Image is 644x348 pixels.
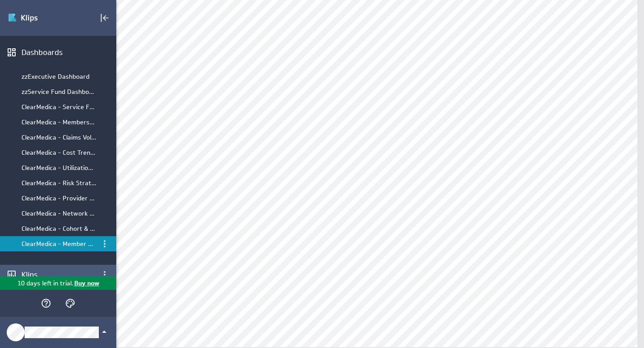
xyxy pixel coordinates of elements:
[8,11,70,25] div: Go to Dashboards
[21,72,96,81] div: zzExecutive Dashboard
[99,238,110,249] div: Menu
[21,270,95,280] div: Klips
[21,179,96,187] div: ClearMedica - Risk Stratification
[21,240,96,248] div: ClearMedica - Member Expense by Month
[21,225,96,233] div: ClearMedica - Cohort & Segment Performance
[97,267,112,282] div: Klips menu
[21,209,96,217] div: ClearMedica - Network Optimization
[73,279,99,288] p: Buy now
[21,88,96,96] div: zzService Fund Dashboard
[38,296,54,311] div: Help
[21,47,95,57] div: Dashboards
[99,238,110,249] div: Dashboard menu
[21,194,96,202] div: ClearMedica - Provider Performance
[21,133,96,141] div: ClearMedica - Claims Volume Lifecyle
[21,103,96,111] div: ClearMedica - Service Fund Dashboard
[17,279,73,288] p: 10 days left in trial.
[21,164,96,172] div: ClearMedica - Utilization & Access
[65,298,76,309] svg: Themes
[21,149,96,157] div: ClearMedica - Cost Trend & Drivers
[63,296,78,311] div: Themes
[8,11,70,25] img: Klipfolio klips logo
[97,10,112,25] div: Collapse
[98,238,111,250] div: Menu
[21,118,96,126] div: ClearMedica - Membership & Demographics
